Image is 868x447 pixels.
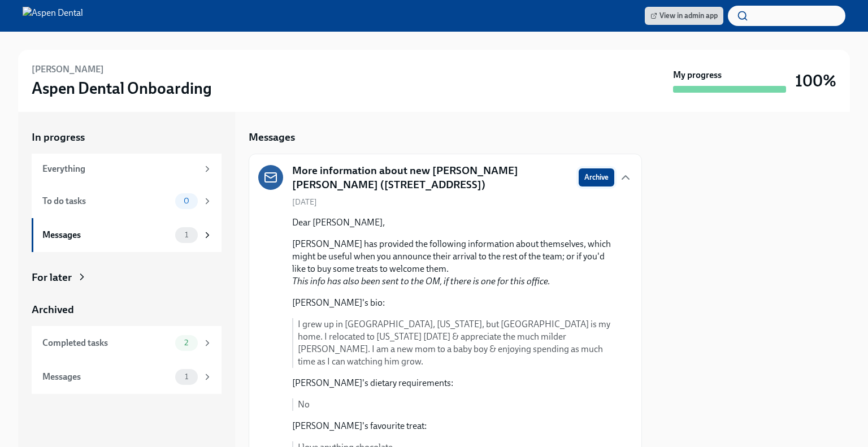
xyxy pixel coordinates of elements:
a: Messages1 [32,360,222,394]
div: Completed tasks [42,337,171,349]
span: View in admin app [650,10,718,21]
h3: 100% [795,71,836,91]
p: [PERSON_NAME] has provided the following information about themselves, which might be useful when... [292,238,614,288]
span: 1 [178,231,195,239]
a: For later [32,270,222,285]
div: For later [32,270,72,285]
div: Everything [42,163,198,175]
a: View in admin app [645,7,723,25]
p: [PERSON_NAME]'s dietary requirements: [292,377,614,389]
p: [PERSON_NAME]'s favourite treat: [292,420,614,432]
a: Messages1 [32,218,222,252]
h5: Messages [249,130,295,145]
div: Messages [42,229,171,241]
div: Messages [42,371,171,383]
a: Completed tasks2 [32,326,222,360]
a: In progress [32,130,222,145]
p: [PERSON_NAME]'s bio: [292,297,614,309]
span: 1 [178,372,195,381]
span: 0 [177,197,196,205]
p: I grew up in [GEOGRAPHIC_DATA], [US_STATE], but [GEOGRAPHIC_DATA] is my home. I relocated to [US_... [298,318,614,368]
img: Aspen Dental [23,7,83,25]
div: To do tasks [42,195,171,207]
strong: My progress [673,69,722,81]
a: Archived [32,302,222,317]
span: Archive [584,172,609,183]
p: Dear [PERSON_NAME], [292,216,614,229]
a: To do tasks0 [32,184,222,218]
span: 2 [177,338,195,347]
em: This info has also been sent to the OM, if there is one for this office. [292,276,550,287]
h3: Aspen Dental Onboarding [32,78,212,98]
p: No [298,398,614,411]
h6: [PERSON_NAME] [32,63,104,76]
a: Everything [32,154,222,184]
span: [DATE] [292,197,317,207]
button: Archive [579,168,614,186]
h5: More information about new [PERSON_NAME] [PERSON_NAME] ([STREET_ADDRESS]) [292,163,570,192]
